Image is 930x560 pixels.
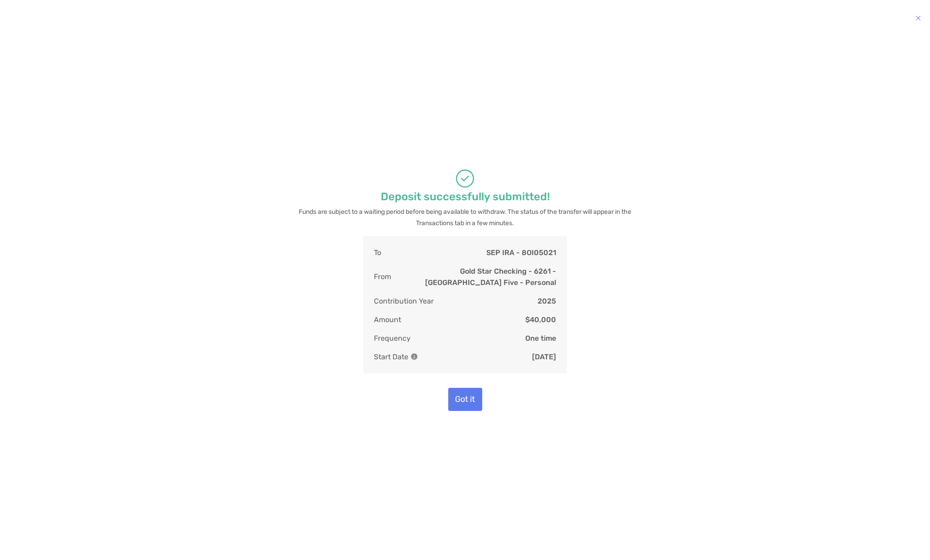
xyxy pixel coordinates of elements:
p: Deposit successfully submitted! [381,191,550,203]
p: One time [525,333,556,344]
p: From [374,266,391,288]
p: Gold Star Checking - 6261 - [GEOGRAPHIC_DATA] Five - Personal [391,266,556,288]
p: Funds are subject to a waiting period before being available to withdraw. The status of the trans... [295,206,635,229]
p: Start Date [374,351,417,362]
p: 2025 [538,295,556,307]
p: Frequency [374,333,411,344]
p: Amount [374,314,401,325]
p: Contribution Year [374,295,434,307]
p: $40,000 [525,314,556,325]
p: To [374,247,381,258]
p: [DATE] [532,351,556,362]
img: Information Icon [411,353,417,360]
button: Got it [448,388,482,411]
p: SEP IRA - 8OI05021 [486,247,556,258]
